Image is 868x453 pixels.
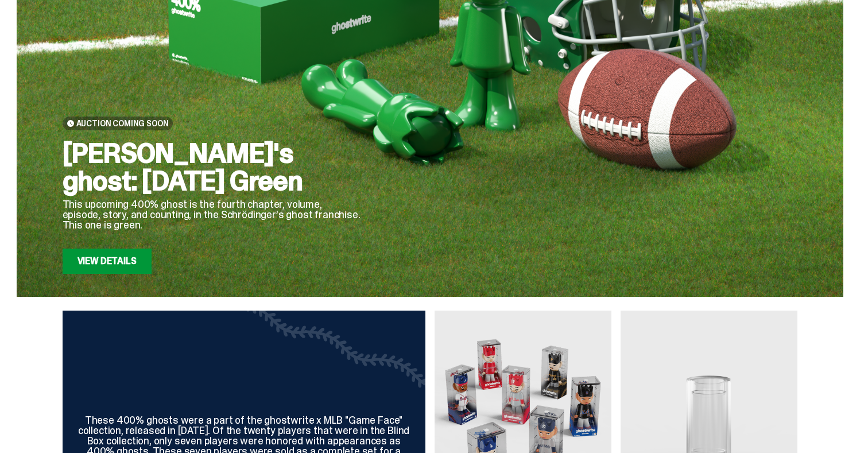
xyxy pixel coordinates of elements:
[63,199,361,230] p: This upcoming 400% ghost is the fourth chapter, volume, episode, story, and counting, in the Schr...
[76,119,169,128] span: Auction Coming Soon
[63,140,361,195] h2: [PERSON_NAME]'s ghost: [DATE] Green
[63,249,152,274] a: View Details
